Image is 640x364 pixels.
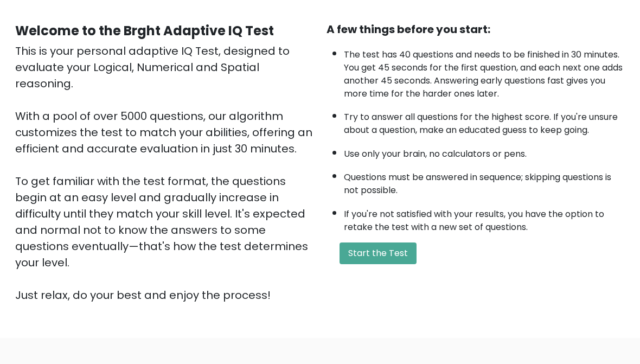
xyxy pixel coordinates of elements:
[15,43,313,303] div: This is your personal adaptive IQ Test, designed to evaluate your Logical, Numerical and Spatial ...
[344,202,625,234] li: If you're not satisfied with your results, you have the option to retake the test with a new set ...
[15,22,274,40] b: Welcome to the Brght Adaptive IQ Test
[344,105,625,137] li: Try to answer all questions for the highest score. If you're unsure about a question, make an edu...
[327,21,625,37] div: A few things before you start:
[344,165,625,197] li: Questions must be answered in sequence; skipping questions is not possible.
[344,43,625,100] li: The test has 40 questions and needs to be finished in 30 minutes. You get 45 seconds for the firs...
[344,142,625,161] li: Use only your brain, no calculators or pens.
[340,242,417,264] button: Start the Test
